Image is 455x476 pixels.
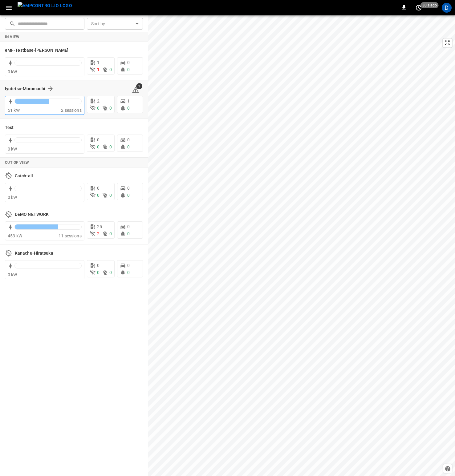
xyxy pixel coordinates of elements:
span: 0 [127,231,130,236]
span: 1 [97,60,100,65]
span: 1 [97,67,100,72]
span: 0 [109,106,112,111]
h6: DEMO NETWORK [15,211,49,218]
span: 0 [97,263,100,268]
span: 2 sessions [61,108,82,113]
strong: Out of View [5,160,29,165]
span: 2 [97,99,100,103]
span: 51 kW [8,108,20,113]
span: 0 [127,137,130,142]
div: profile-icon [442,3,452,13]
span: 0 [127,106,130,111]
span: 0 [127,67,130,72]
span: 2 [97,231,100,236]
span: 30 s ago [420,2,439,8]
h6: Catch-all [15,173,33,180]
canvas: Map [148,15,455,476]
img: ampcontrol.io logo [18,2,72,10]
span: 0 kW [8,69,17,74]
span: 0 [127,224,130,229]
span: 0 [127,270,130,275]
h6: Iyotetsu-Muromachi [5,86,45,92]
h6: eMF-Testbase-Musashimurayama [5,47,69,54]
span: 0 [109,144,112,149]
span: 0 [97,106,100,111]
span: 0 [97,186,100,191]
span: 0 [127,186,130,191]
span: 0 [109,67,112,72]
span: 0 [109,270,112,275]
h6: Test [5,124,14,131]
span: 0 [127,193,130,198]
span: 1 [136,83,142,89]
span: 0 kW [8,272,17,277]
span: 0 [109,231,112,236]
span: 0 [109,193,112,198]
span: 0 [97,270,100,275]
span: 0 kW [8,147,17,151]
strong: In View [5,35,20,39]
span: 25 [97,224,102,229]
span: 1 [127,99,130,103]
span: 453 kW [8,233,22,238]
span: 0 [97,137,100,142]
span: 0 [127,144,130,149]
span: 0 kW [8,195,17,200]
button: set refresh interval [414,3,424,13]
span: 0 [127,60,130,65]
span: 0 [127,263,130,268]
span: 11 sessions [59,233,82,238]
span: 0 [97,193,100,198]
span: 0 [97,144,100,149]
h6: Kanachu-Hiratsuka [15,250,53,257]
